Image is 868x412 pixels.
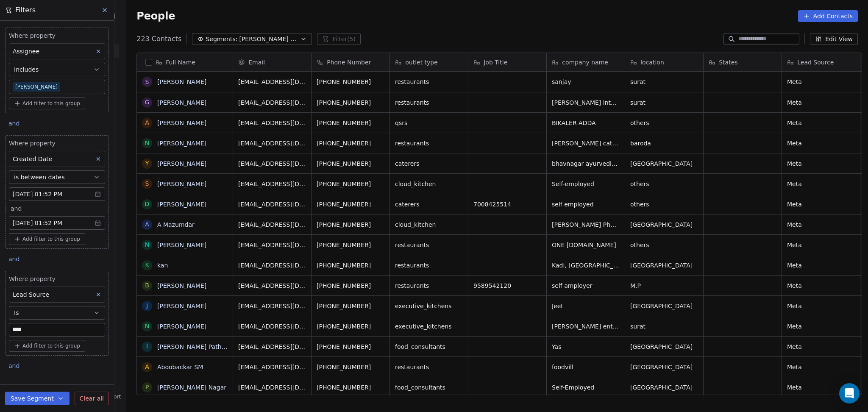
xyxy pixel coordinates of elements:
[317,139,384,148] span: [PHONE_NUMBER]
[317,159,384,168] span: [PHONE_NUMBER]
[787,220,855,229] span: Meta
[146,301,148,310] div: J
[797,58,834,67] span: Lead Source
[810,33,858,45] button: Edit View
[317,241,384,249] span: [PHONE_NUMBER]
[145,240,149,249] div: N
[704,53,782,71] div: States
[552,342,620,351] span: Yas
[630,342,698,351] span: [GEOGRAPHIC_DATA]
[238,342,306,351] span: [EMAIL_ADDRESS][DOMAIN_NAME]
[166,58,195,67] span: Full Name
[787,139,855,148] span: Meta
[484,58,507,67] span: Job Title
[238,241,306,249] span: [EMAIL_ADDRESS][DOMAIN_NAME]
[157,221,195,228] a: A Mazumdar
[317,220,384,229] span: [PHONE_NUMBER]
[787,159,855,168] span: Meta
[238,78,306,86] span: [EMAIL_ADDRESS][DOMAIN_NAME]
[625,53,703,71] div: location
[136,10,175,22] span: People
[630,78,698,86] span: surat
[787,200,855,209] span: Meta
[238,119,306,127] span: [EMAIL_ADDRESS][DOMAIN_NAME]
[317,383,384,392] span: [PHONE_NUMBER]
[206,35,237,44] span: Segments:
[787,342,855,351] span: Meta
[787,363,855,371] span: Meta
[395,78,463,86] span: restaurants
[157,160,206,167] a: [PERSON_NAME]
[312,53,389,71] div: Phone Number
[552,322,620,331] span: [PERSON_NAME] enterprises
[630,322,698,331] span: surat
[552,139,620,148] span: [PERSON_NAME] caterers
[157,78,206,85] a: [PERSON_NAME]
[630,180,698,188] span: others
[238,200,306,209] span: [EMAIL_ADDRESS][DOMAIN_NAME]
[395,302,463,310] span: executive_kitchens
[395,281,463,290] span: restaurants
[157,384,226,391] a: [PERSON_NAME] Nagar
[630,302,698,310] span: [GEOGRAPHIC_DATA]
[395,342,463,351] span: food_consultants
[233,53,311,71] div: Email
[157,303,206,309] a: [PERSON_NAME]
[157,282,206,289] a: [PERSON_NAME]
[405,58,438,67] span: outlet type
[395,200,463,209] span: caterers
[145,261,149,270] div: k
[238,281,306,290] span: [EMAIL_ADDRESS][DOMAIN_NAME]
[157,201,206,208] a: [PERSON_NAME]
[145,179,149,188] div: S
[787,241,855,249] span: Meta
[238,302,306,310] span: [EMAIL_ADDRESS][DOMAIN_NAME]
[787,281,855,290] span: Meta
[552,119,620,127] span: BIKALER ADDA
[552,363,620,371] span: foodvill
[630,200,698,209] span: others
[145,281,149,290] div: b
[145,200,150,209] div: D
[787,383,855,392] span: Meta
[630,220,698,229] span: [GEOGRAPHIC_DATA]
[248,58,265,67] span: Email
[630,159,698,168] span: [GEOGRAPHIC_DATA]
[157,323,206,330] a: [PERSON_NAME]
[395,261,463,270] span: restaurants
[552,180,620,188] span: Self-employed
[630,139,698,148] span: baroda
[317,342,384,351] span: [PHONE_NUMBER]
[238,220,306,229] span: [EMAIL_ADDRESS][DOMAIN_NAME]
[317,78,384,86] span: [PHONE_NUMBER]
[552,98,620,107] span: [PERSON_NAME] international private limited
[395,383,463,392] span: food_consultants
[145,220,149,229] div: A
[238,98,306,107] span: [EMAIL_ADDRESS][DOMAIN_NAME]
[238,180,306,188] span: [EMAIL_ADDRESS][DOMAIN_NAME]
[317,180,384,188] span: [PHONE_NUMBER]
[552,78,620,86] span: sanjay
[395,119,463,127] span: qsrs
[395,139,463,148] span: restaurants
[395,159,463,168] span: caterers
[239,35,298,44] span: [PERSON_NAME] [DATE]
[552,220,620,229] span: [PERSON_NAME] Pharmacy pvt ltd
[157,242,206,248] a: [PERSON_NAME]
[145,78,149,86] div: S
[630,281,698,290] span: M.P
[468,53,546,71] div: Job Title
[390,53,468,71] div: outlet type
[145,362,149,371] div: A
[630,261,698,270] span: [GEOGRAPHIC_DATA]
[157,181,206,187] a: [PERSON_NAME]
[157,262,168,269] a: kan
[238,363,306,371] span: [EMAIL_ADDRESS][DOMAIN_NAME]
[238,383,306,392] span: [EMAIL_ADDRESS][DOMAIN_NAME]
[137,72,233,395] div: grid
[798,10,858,22] button: Add Contacts
[719,58,737,67] span: States
[630,363,698,371] span: [GEOGRAPHIC_DATA]
[317,363,384,371] span: [PHONE_NUMBER]
[157,99,206,106] a: [PERSON_NAME]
